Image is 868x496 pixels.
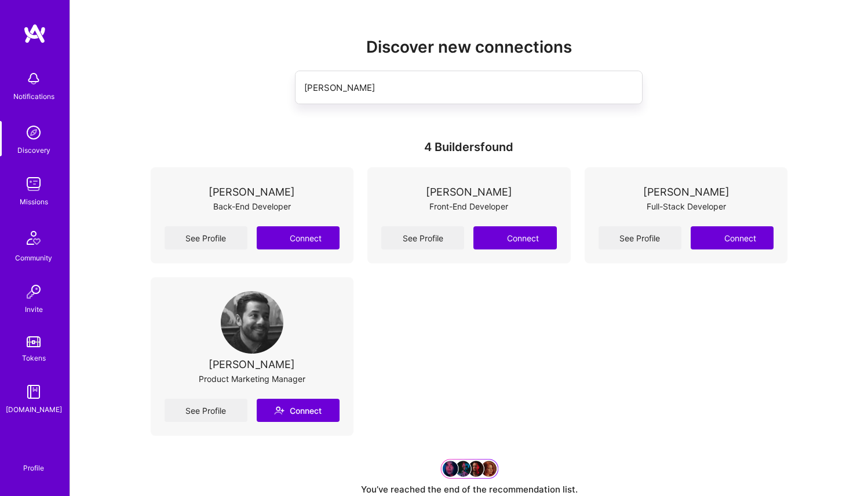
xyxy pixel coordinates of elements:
[209,186,295,198] div: [PERSON_NAME]
[491,233,502,243] i: icon Connect
[13,90,54,102] div: Notifications
[257,226,340,249] button: Connect
[643,186,730,198] div: [PERSON_NAME]
[20,224,48,252] img: Community
[304,73,587,102] input: Search builders by name
[274,233,285,243] i: icon Connect
[22,380,45,403] img: guide book
[17,144,50,156] div: Discovery
[15,252,52,264] div: Community
[22,121,45,144] img: discovery
[599,226,681,249] a: See Profile
[165,399,247,422] a: See Profile
[151,38,788,57] h2: Discover new connections
[23,462,44,473] div: Profile
[381,226,464,249] a: See Profile
[647,200,726,212] div: Full-Stack Developer
[213,200,291,212] div: Back-End Developer
[6,403,62,416] div: [DOMAIN_NAME]
[25,303,43,315] div: Invite
[361,483,578,495] div: You’ve reached the end of the recommendation list.
[199,373,305,385] div: Product Marketing Manager
[209,358,295,370] div: [PERSON_NAME]
[440,459,498,478] img: Grow your network
[27,336,41,347] img: tokens
[22,67,45,90] img: bell
[221,291,283,354] img: User Avatar
[426,186,512,198] div: [PERSON_NAME]
[709,233,719,243] i: icon Connect
[691,226,774,249] button: Connect
[612,80,626,94] i: icon SearchPurple
[22,280,45,303] img: Invite
[257,399,340,422] button: Connect
[23,23,46,44] img: logo
[165,226,247,249] a: See Profile
[19,450,48,473] a: Profile
[20,196,48,208] div: Missions
[274,405,285,416] i: icon Connect
[151,141,788,153] div: 4 Builders found
[22,172,45,196] img: teamwork
[22,352,46,364] div: Tokens
[473,226,556,249] button: Connect
[429,200,508,212] div: Front-End Developer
